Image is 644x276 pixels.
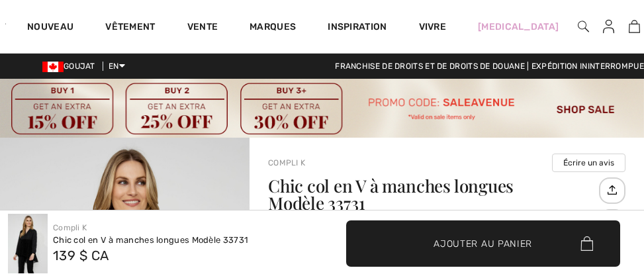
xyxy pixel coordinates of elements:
[42,62,101,71] span: GOUJAT
[109,62,119,71] font: EN
[105,21,155,35] a: Vêtement
[5,11,6,37] img: 1ère Avenue
[268,158,305,167] a: Compli K
[629,19,640,34] img: Mon sac
[434,236,532,250] span: Ajouter au panier
[53,223,87,232] a: Compli K
[560,177,631,210] iframe: Opens a widget where you can find more information
[578,19,589,34] img: Rechercher sur le site Web
[53,234,248,247] div: Chic col en V à manches longues Modèle 33731
[27,21,73,35] a: Nouveau
[8,214,48,273] img: Chic col en V à manches longues Style 33731
[478,20,559,34] a: [MEDICAL_DATA]
[53,248,109,263] span: 139 $ CA
[187,21,218,35] a: Vente
[592,19,625,35] a: Sign In
[346,220,621,267] button: Ajouter au panier
[580,236,593,251] img: Bag.svg
[603,19,614,34] img: Mes infos
[42,62,64,72] img: Dollar canadien
[250,21,296,35] a: Marques
[419,20,447,34] a: Vivre
[552,154,625,172] button: Écrire un avis
[625,19,643,34] a: 4
[328,21,387,35] span: Inspiration
[268,177,596,212] h1: Chic col en V à manches longues Modèle 33731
